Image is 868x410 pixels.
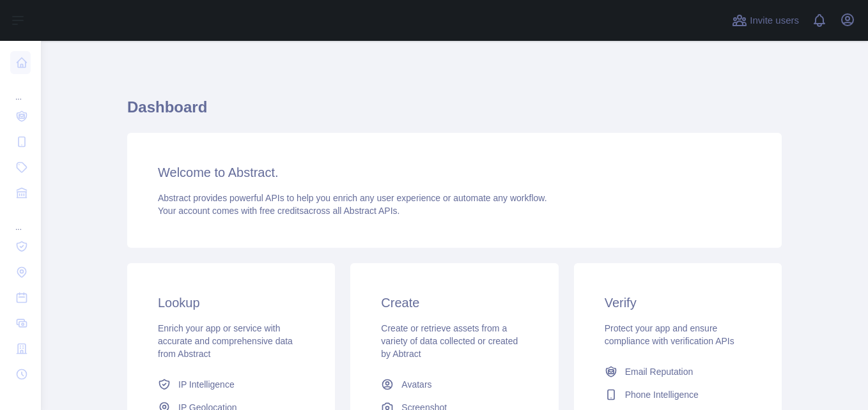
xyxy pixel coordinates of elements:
a: Avatars [376,373,532,396]
span: free credits [260,206,304,216]
a: Email Reputation [600,360,756,383]
button: Invite users [729,10,802,31]
h3: Lookup [158,294,304,312]
div: ... [10,77,31,102]
h3: Create [381,294,527,312]
span: Create or retrieve assets from a variety of data collected or created by Abtract [381,323,518,359]
span: Invite users [750,13,799,28]
a: IP Intelligence [153,373,309,396]
span: Enrich your app or service with accurate and comprehensive data from Abstract [158,323,293,359]
a: Phone Intelligence [600,383,756,406]
h3: Welcome to Abstract. [158,163,751,181]
span: Phone Intelligence [625,388,699,401]
div: ... [10,207,31,232]
span: Email Reputation [625,365,694,378]
h3: Verify [605,294,751,312]
span: Protect your app and ensure compliance with verification APIs [605,323,734,346]
span: Your account comes with across all Abstract APIs. [158,206,399,216]
span: Abstract provides powerful APIs to help you enrich any user experience or automate any workflow. [158,193,547,203]
h1: Dashboard [127,97,782,128]
span: Avatars [401,378,431,391]
span: IP Intelligence [178,378,235,391]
